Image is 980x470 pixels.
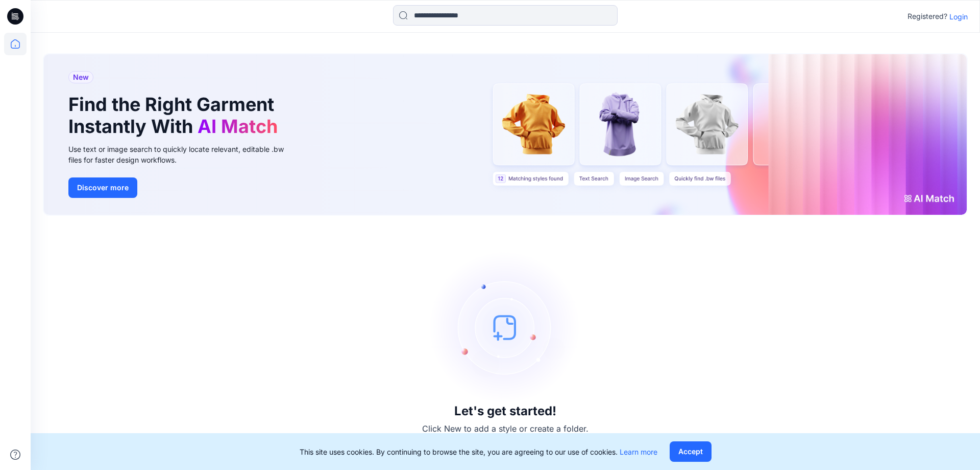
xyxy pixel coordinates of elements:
p: Login [949,11,968,22]
h3: Let's get started! [454,404,556,418]
span: New [73,71,89,83]
p: Registered? [908,10,947,23]
h1: Find the Right Garment Instantly With [68,94,283,138]
a: Learn more [620,447,657,456]
button: Discover more [68,177,137,198]
span: AI Match [198,115,278,138]
p: Click New to add a style or create a folder. [422,422,589,435]
img: empty-state-image.svg [429,251,582,404]
div: Use text or image search to quickly locate relevant, editable .bw files for faster design workflows. [68,144,298,165]
p: This site uses cookies. By continuing to browse the site, you are agreeing to our use of cookies. [300,446,657,457]
button: Accept [670,441,712,462]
